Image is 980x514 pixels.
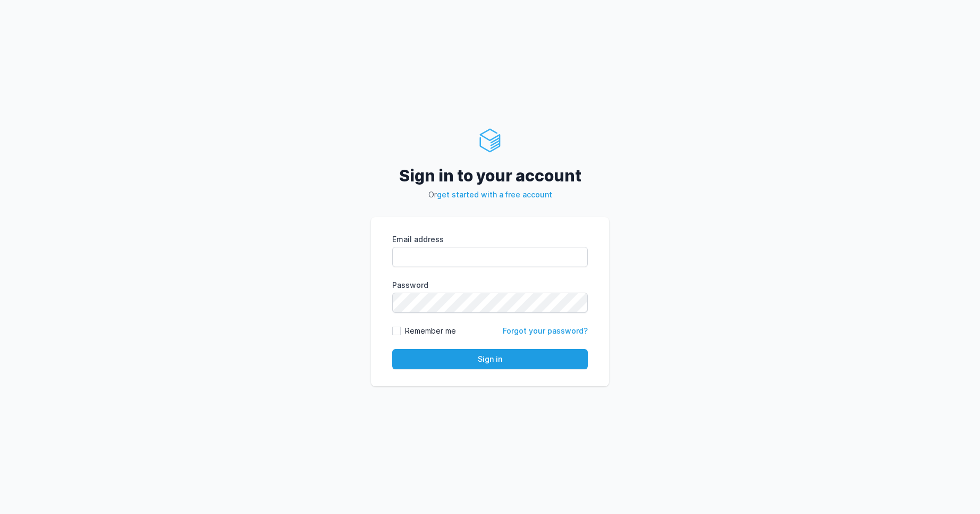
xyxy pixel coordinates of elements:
h2: Sign in to your account [371,166,609,185]
a: Forgot your password? [503,326,588,335]
label: Password [392,280,588,291]
label: Email address [392,234,588,245]
a: get started with a free account [437,190,552,199]
label: Remember me [405,326,456,336]
img: ServerAuth [477,128,503,153]
p: Or [371,189,609,200]
button: Sign in [392,349,588,369]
